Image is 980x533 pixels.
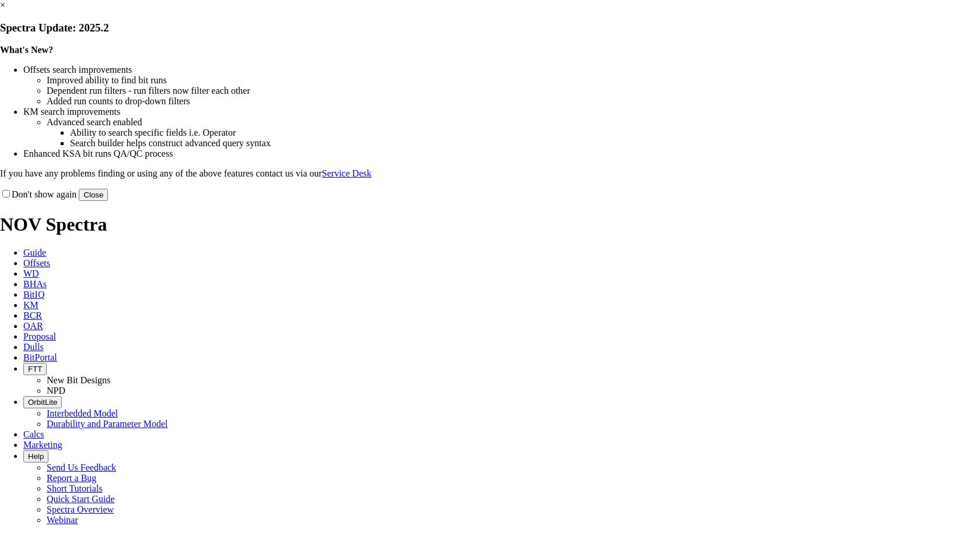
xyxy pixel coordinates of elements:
[47,463,116,472] a: Send Us Feedback
[47,408,118,418] a: Interbedded Model
[47,117,980,128] li: Advanced search enabled
[23,331,56,341] span: Proposal
[23,258,50,268] span: Offsets
[28,398,57,407] span: OrbitLite
[28,365,42,373] span: FTT
[2,190,10,197] input: Don't show again
[47,494,114,504] a: Quick Start Guide
[79,189,108,201] button: Close
[23,290,44,299] span: BitIQ
[47,483,103,493] a: Short Tutorials
[47,86,980,96] li: Dependent run filters - run filters now filter each other
[47,504,114,514] a: Spectra Overview
[23,352,57,362] span: BitPortal
[28,452,44,461] span: Help
[47,375,110,385] a: New Bit Designs
[47,96,980,107] li: Added run counts to drop-down filters
[23,149,980,159] li: Enhanced KSA bit runs QA/QC process
[23,342,44,352] span: Dulls
[70,128,980,138] li: Ability to search specific fields i.e. Operator
[70,138,980,149] li: Search builder helps construct advanced query syntax
[47,386,65,396] a: NPD
[23,269,39,278] span: WD
[23,107,980,117] li: KM search improvements
[23,279,47,289] span: BHAs
[322,168,372,178] a: Service Desk
[23,300,38,310] span: KM
[47,473,96,483] a: Report a Bug
[23,310,42,320] span: BCR
[23,440,62,450] span: Marketing
[23,65,980,75] li: Offsets search improvements
[47,75,980,86] li: Improved ability to find bit runs
[47,419,168,429] a: Durability and Parameter Model
[23,248,46,257] span: Guide
[23,321,43,331] span: OAR
[47,515,78,525] a: Webinar
[23,429,44,439] span: Calcs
